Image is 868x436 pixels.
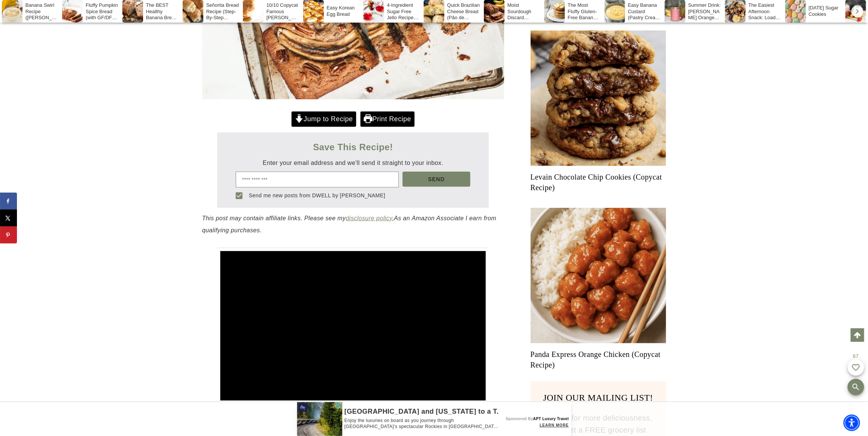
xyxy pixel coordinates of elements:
div: Accessibility Menu [844,415,860,431]
a: Sponsored ByAPT Luxury Travel [506,417,569,421]
a: Jump to Recipe [291,111,356,127]
h3: JOIN OUR MAILING LIST! [540,391,657,404]
a: Panda Express Orange Chicken (Copycat Recipe) [531,349,666,370]
a: Read More Levain Chocolate Chip Cookies (Copycat Recipe) [531,30,666,166]
div: Post Carousel [531,30,666,374]
a: Scroll to top [851,328,864,342]
img: OBA_TRANS.png [335,402,342,408]
a: disclosure policy. [346,215,394,221]
a: [GEOGRAPHIC_DATA] and [US_STATE] to a T. [345,409,502,415]
span: APT Luxury Travel [533,417,569,421]
a: Levain Chocolate Chip Cookies (Copycat Recipe) [531,172,666,193]
img: APT Luxury Travel [297,402,342,436]
a: Learn more [502,421,569,430]
a: Read More Panda Express Orange Chicken (Copycat Recipe) [531,208,666,343]
a: Print Recipe [360,111,415,127]
em: This post may contain affiliate links. Please see my As an Amazon Associate I earn from qualifyin... [202,215,497,233]
a: Enjoy the luxuries on board as you journey through [GEOGRAPHIC_DATA]’s spectacular Rockies in [GE... [345,418,502,430]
